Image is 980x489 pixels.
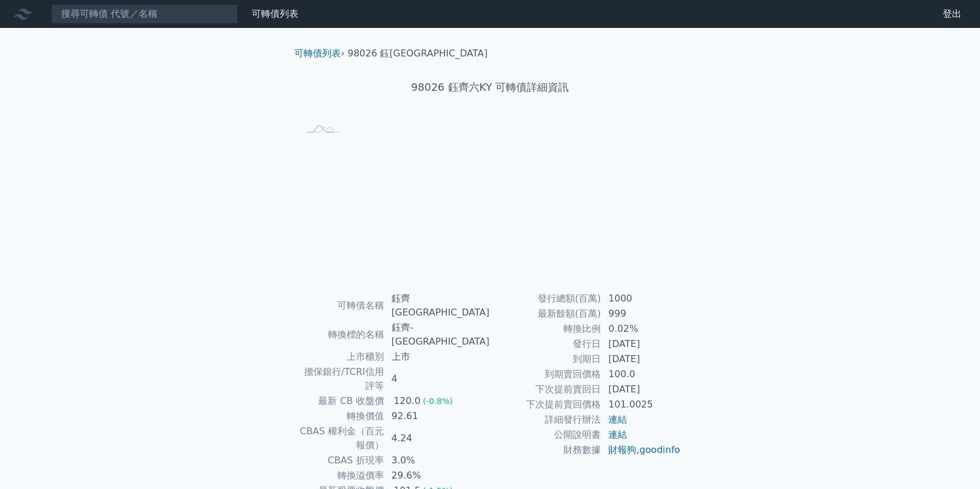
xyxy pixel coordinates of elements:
td: 0.02% [601,321,681,336]
td: 上市櫃別 [299,349,385,364]
td: CBAS 折現率 [299,453,385,468]
td: 財務數據 [490,442,601,458]
td: 發行日 [490,336,601,352]
td: 4.24 [385,424,490,453]
a: 可轉債列表 [252,8,298,19]
td: 最新餘額(百萬) [490,306,601,321]
td: 到期日 [490,352,601,367]
a: 連結 [608,414,627,425]
td: 最新 CB 收盤價 [299,394,385,409]
td: 100.0 [601,367,681,382]
td: 發行總額(百萬) [490,291,601,306]
td: [DATE] [601,336,681,352]
td: 101.0025 [601,397,681,412]
td: 下次提前賣回價格 [490,397,601,412]
td: 3.0% [385,453,490,468]
td: 鈺齊-[GEOGRAPHIC_DATA] [385,320,490,349]
input: 搜尋可轉債 代號／名稱 [51,4,238,24]
td: 可轉債名稱 [299,291,385,320]
td: 999 [601,306,681,321]
h1: 98026 鈺齊六KY 可轉債詳細資訊 [285,79,695,95]
td: [DATE] [601,352,681,367]
td: 轉換比例 [490,321,601,336]
td: 下次提前賣回日 [490,382,601,397]
td: 轉換價值 [299,409,385,424]
td: 上市 [385,349,490,364]
span: (-0.8%) [423,396,453,406]
td: 詳細發行辦法 [490,412,601,427]
td: 4 [385,364,490,394]
td: CBAS 權利金（百元報價） [299,424,385,453]
a: 登出 [933,5,971,23]
li: 98026 鈺[GEOGRAPHIC_DATA] [348,47,488,61]
td: 轉換溢價率 [299,468,385,483]
td: 轉換標的名稱 [299,320,385,349]
a: 可轉債列表 [294,48,341,59]
td: , [601,442,681,458]
td: [DATE] [601,382,681,397]
td: 擔保銀行/TCRI信用評等 [299,364,385,394]
a: 財報狗 [608,444,636,455]
td: 1000 [601,291,681,306]
a: goodinfo [639,444,680,455]
td: 29.6% [385,468,490,483]
td: 公開說明書 [490,427,601,442]
a: 連結 [608,429,627,440]
iframe: Chat Widget [922,433,980,489]
div: 120.0 [392,394,423,408]
li: › [294,47,344,61]
td: 鈺齊[GEOGRAPHIC_DATA] [385,291,490,320]
td: 92.61 [385,409,490,424]
td: 到期賣回價格 [490,367,601,382]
